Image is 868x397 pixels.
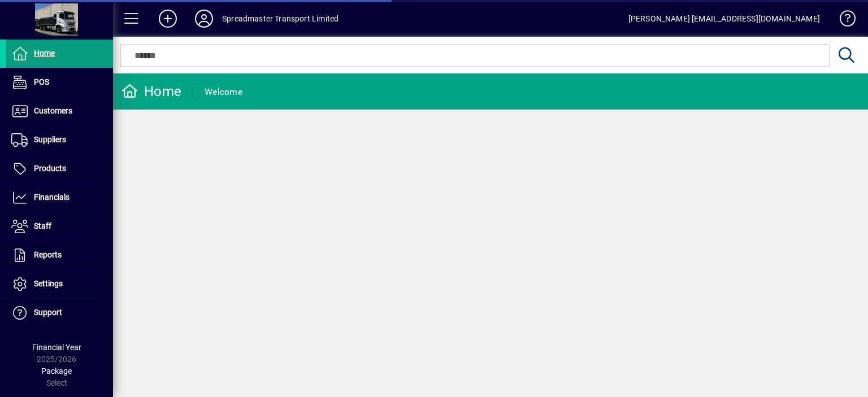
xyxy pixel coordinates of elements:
[6,68,113,97] a: POS
[6,241,113,269] a: Reports
[222,10,338,28] div: Spreadmaster Transport Limited
[831,2,854,39] a: Knowledge Base
[150,8,186,29] button: Add
[34,106,72,115] span: Customers
[121,82,181,101] div: Home
[6,299,113,327] a: Support
[34,135,66,144] span: Suppliers
[6,97,113,125] a: Customers
[34,77,49,86] span: POS
[6,212,113,241] a: Staff
[6,270,113,298] a: Settings
[34,308,62,317] span: Support
[628,10,820,28] div: [PERSON_NAME] [EMAIL_ADDRESS][DOMAIN_NAME]
[34,279,63,288] span: Settings
[32,343,81,352] span: Financial Year
[34,221,51,230] span: Staff
[205,83,242,101] div: Welcome
[34,250,62,259] span: Reports
[6,184,113,212] a: Financials
[6,155,113,183] a: Products
[6,126,113,154] a: Suppliers
[34,49,55,58] span: Home
[186,8,222,29] button: Profile
[34,193,70,202] span: Financials
[41,367,72,376] span: Package
[34,164,66,173] span: Products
